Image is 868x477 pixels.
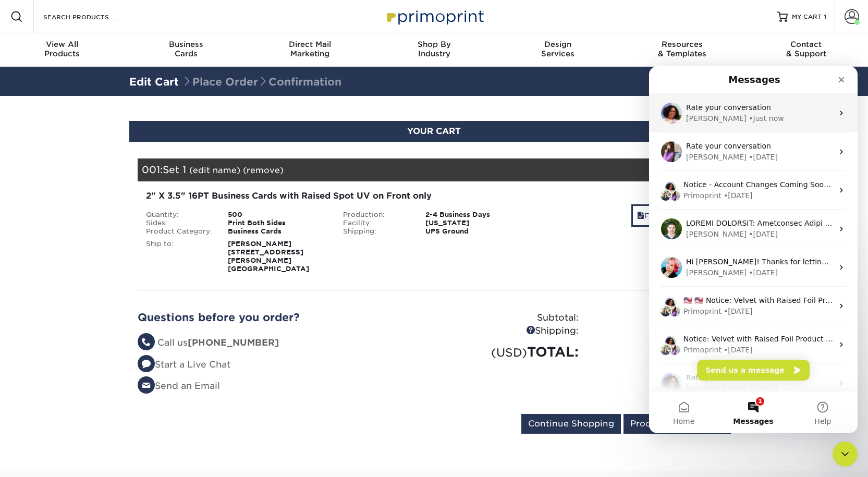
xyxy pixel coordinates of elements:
[34,278,72,289] div: Primoprint
[744,40,868,49] span: Contact
[228,240,309,273] strong: [PERSON_NAME] [STREET_ADDRESS][PERSON_NAME] [GEOGRAPHIC_DATA]
[12,307,33,327] img: Profile image for Avery
[138,336,426,350] li: Call us
[744,33,868,67] a: Contact& Support
[69,325,139,367] button: Messages
[335,219,418,227] div: Facility:
[586,324,739,338] div: $8.96
[188,337,279,348] strong: [PHONE_NUMBER]
[138,381,220,391] a: Send an Email
[124,40,248,49] span: Business
[335,227,418,236] div: Shipping:
[10,277,23,290] img: Irene avatar
[182,76,341,88] span: Place Order Confirmation
[632,162,723,178] div: $192.00
[100,201,129,212] div: • [DATE]
[418,211,533,219] div: 2-4 Business Days
[586,342,739,362] div: $200.96
[138,158,632,181] div: 001:
[434,324,586,338] div: Shipping:
[124,40,248,58] div: Cards
[620,40,744,49] span: Resources
[37,201,97,212] div: [PERSON_NAME]
[138,240,221,273] div: Ship to:
[138,359,230,370] a: Start a Live Chat
[620,40,744,58] div: & Templates
[124,33,248,67] a: BusinessCards
[372,40,496,58] div: Industry
[496,40,620,49] span: Design
[248,40,372,58] div: Marketing
[248,33,372,67] a: Direct MailMarketing
[37,191,632,200] span: Hi [PERSON_NAME]! Thanks for letting us know! Our processing team will review your order and reac...
[163,164,186,175] span: Set 1
[418,227,533,236] div: UPS Ground
[220,227,335,236] div: Business Cards
[496,33,620,67] a: DesignServices
[744,40,868,58] div: & Support
[165,351,182,359] span: Help
[631,204,667,227] a: Files
[335,211,418,219] div: Production:
[382,5,486,28] img: Primoprint
[586,311,739,325] div: $192.00
[624,414,731,434] input: Proceed to Checkout
[138,227,221,236] div: Product Category:
[833,442,858,467] iframe: Intercom live chat
[75,240,104,251] div: • [DATE]
[620,33,744,67] a: Resources& Templates
[138,311,426,324] h2: Questions before you order?
[220,219,335,227] div: Print Both Sides
[541,190,723,200] div: Shipping:
[139,325,209,367] button: Help
[75,278,104,289] div: • [DATE]
[407,126,461,136] span: YOUR CART
[248,40,372,49] span: Direct Mail
[48,293,161,314] button: Send us a message
[146,190,525,202] div: 2" X 3.5" 16PT Business Cards with Raised Spot UV on Front only
[220,211,335,219] div: 500
[15,230,28,243] img: Avery avatar
[84,351,124,359] span: Messages
[24,351,45,359] span: Home
[243,165,284,175] a: (remove)
[42,10,144,23] input: SEARCH PRODUCTS.....
[189,165,240,175] a: (edit name)
[10,239,23,251] img: Irene avatar
[637,212,644,220] span: files
[19,277,32,290] img: Erica avatar
[521,414,621,434] input: Continue Shopping
[100,317,129,328] div: • [DATE]
[372,40,496,49] span: Shop By
[15,269,28,282] img: Avery avatar
[824,13,826,20] span: 1
[434,311,586,325] div: Subtotal:
[37,317,97,328] div: [PERSON_NAME]
[129,76,179,88] a: Edit Cart
[138,219,221,227] div: Sides:
[34,240,72,251] div: Primoprint
[372,33,496,67] a: Shop ByIndustry
[792,13,822,21] span: MY CART
[649,66,858,433] iframe: Intercom live chat
[496,40,620,58] div: Services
